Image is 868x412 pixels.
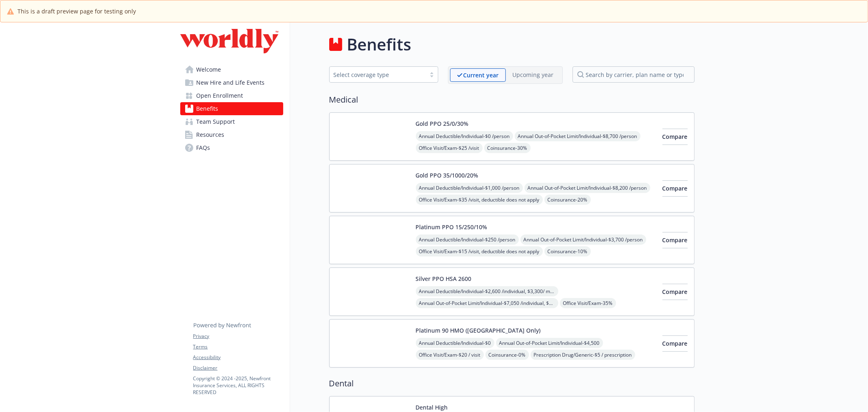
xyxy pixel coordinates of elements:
[416,195,543,205] span: Office Visit/Exam - $35 /visit, deductible does not apply
[17,7,136,15] span: This is a draft preview page for testing only
[416,119,469,128] button: Gold PPO 25/0/30%
[506,68,561,82] span: Upcoming year
[336,326,409,361] img: Kaiser Permanente Insurance Company carrier logo
[416,350,484,360] span: Office Visit/Exam - $20 / visit
[180,115,283,128] a: Team Support
[334,70,422,79] div: Select coverage type
[560,298,616,308] span: Office Visit/Exam - 35%
[544,246,591,256] span: Coinsurance - 10%
[573,66,695,83] input: search by carrier, plan name or type
[336,119,409,154] img: Anthem Blue Cross carrier logo
[416,274,472,283] button: Silver PPO HSA 2600
[520,234,646,245] span: Annual Out-of-Pocket Limit/Individual - $3,700 /person
[329,377,695,390] h2: Dental
[496,338,603,348] span: Annual Out-of-Pocket Limit/Individual - $4,500
[416,143,483,153] span: Office Visit/Exam - $25 /visit
[416,171,479,180] button: Gold PPO 35/1000/20%
[662,232,688,248] button: Compare
[416,234,519,245] span: Annual Deductible/Individual - $250 /person
[193,343,283,351] a: Terms
[416,326,541,335] button: Platinum 90 HMO ([GEOGRAPHIC_DATA] Only)
[197,102,219,115] span: Benefits
[513,70,554,79] p: Upcoming year
[180,63,283,76] a: Welcome
[525,183,650,193] span: Annual Out-of-Pocket Limit/Individual - $8,200 /person
[193,375,283,396] p: Copyright © 2024 - 2025 , Newfront Insurance Services, ALL RIGHTS RESERVED
[180,102,283,115] a: Benefits
[180,128,283,141] a: Resources
[416,298,558,308] span: Annual Out-of-Pocket Limit/Individual - $7,050 /individual, $7,050/ member
[193,354,283,361] a: Accessibility
[180,89,283,102] a: Open Enrollment
[484,143,531,153] span: Coinsurance - 30%
[416,246,543,256] span: Office Visit/Exam - $15 /visit, deductible does not apply
[197,141,210,154] span: FAQs
[515,131,641,141] span: Annual Out-of-Pocket Limit/Individual - $8,700 /person
[197,63,221,76] span: Welcome
[329,94,695,106] h2: Medical
[197,89,243,102] span: Open Enrollment
[662,184,688,192] span: Compare
[662,340,688,347] span: Compare
[662,288,688,296] span: Compare
[416,223,488,231] button: Platinum PPO 15/250/10%
[416,183,523,193] span: Annual Deductible/Individual - $1,000 /person
[416,286,558,296] span: Annual Deductible/Individual - $2,600 /individual, $3,300/ member
[336,223,409,257] img: Anthem Blue Cross carrier logo
[416,403,448,412] button: Dental High
[531,350,635,360] span: Prescription Drug/Generic - $5 / prescription
[662,133,688,140] span: Compare
[662,335,688,352] button: Compare
[347,32,411,57] h1: Benefits
[180,76,283,89] a: New Hire and Life Events
[416,131,513,141] span: Annual Deductible/Individual - $0 /person
[197,76,265,89] span: New Hire and Life Events
[662,129,688,145] button: Compare
[662,236,688,244] span: Compare
[662,284,688,300] button: Compare
[180,141,283,154] a: FAQs
[544,195,591,205] span: Coinsurance - 20%
[336,274,409,309] img: Anthem Blue Cross carrier logo
[464,71,499,79] p: Current year
[197,128,225,141] span: Resources
[662,180,688,197] button: Compare
[416,338,494,348] span: Annual Deductible/Individual - $0
[193,364,283,372] a: Disclaimer
[197,115,235,128] span: Team Support
[336,171,409,206] img: Anthem Blue Cross carrier logo
[485,350,529,360] span: Coinsurance - 0%
[193,333,283,340] a: Privacy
